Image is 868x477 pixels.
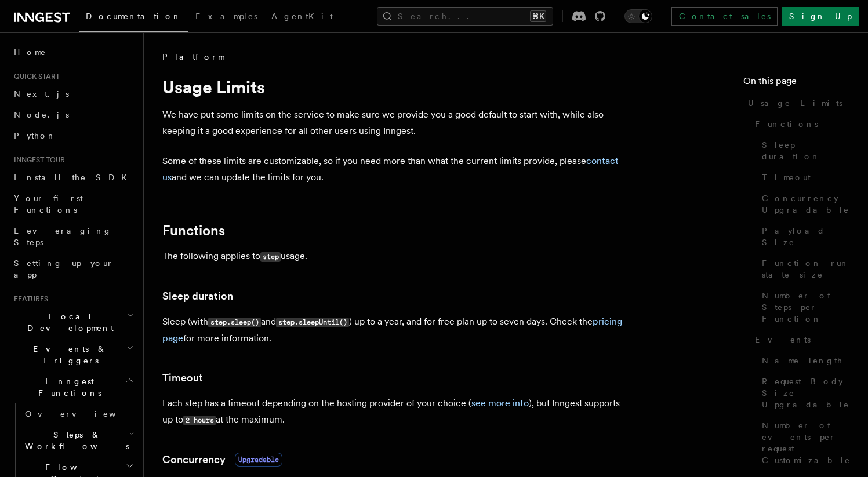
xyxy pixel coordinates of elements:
a: Events [750,329,854,350]
span: Home [14,46,46,58]
span: Request Body Size Upgradable [762,376,854,410]
a: Functions [162,223,225,239]
a: Sleep duration [757,134,854,167]
a: Python [9,125,136,146]
span: AgentKit [271,12,333,21]
span: Concurrency Upgradable [762,192,854,216]
a: Contact sales [671,7,778,26]
span: Python [14,131,56,140]
span: Inngest tour [9,155,65,165]
span: Inngest Functions [9,376,125,399]
button: Events & Triggers [9,338,136,371]
a: Setting up your app [9,253,136,285]
span: Function run state size [762,257,854,281]
a: Sign Up [782,7,859,26]
code: step [260,252,281,262]
span: Quick start [9,72,60,81]
code: step.sleep() [208,318,261,327]
a: Your first Functions [9,188,136,220]
a: Request Body Size Upgradable [757,371,854,415]
a: Timeout [757,167,854,188]
a: Documentation [79,3,188,32]
span: Events [755,334,811,345]
button: Steps & Workflows [20,424,136,457]
span: Local Development [9,311,126,334]
span: Examples [195,12,257,21]
span: Steps & Workflows [20,429,129,452]
span: Your first Functions [14,194,83,214]
a: Overview [20,403,136,424]
button: Search...⌘K [377,7,553,26]
a: see more info [471,398,529,409]
a: Function run state size [757,253,854,285]
a: Timeout [162,370,203,386]
a: Concurrency Upgradable [757,188,854,220]
a: Node.js [9,104,136,125]
a: Name length [757,350,854,371]
span: Node.js [14,110,69,119]
a: Functions [750,114,854,134]
button: Inngest Functions [9,371,136,403]
a: AgentKit [264,3,340,31]
p: Each step has a timeout depending on the hosting provider of your choice ( ), but Inngest support... [162,395,626,428]
code: step.sleepUntil() [276,318,349,327]
a: Number of events per request Customizable [757,415,854,471]
p: The following applies to usage. [162,248,626,265]
span: Usage Limits [748,97,842,109]
p: Sleep (with and ) up to a year, and for free plan up to seven days. Check the for more information. [162,314,626,347]
a: Next.js [9,83,136,104]
button: Toggle dark mode [624,9,652,23]
span: Overview [25,409,144,418]
span: Features [9,294,48,304]
a: Sleep duration [162,288,233,304]
p: We have put some limits on the service to make sure we provide you a good default to start with, ... [162,107,626,139]
span: Number of Steps per Function [762,290,854,325]
a: Usage Limits [743,93,854,114]
a: Examples [188,3,264,31]
span: Documentation [86,12,181,21]
span: Next.js [14,89,69,99]
span: Name length [762,355,843,366]
a: Home [9,42,136,63]
code: 2 hours [183,416,216,425]
h1: Usage Limits [162,77,626,97]
span: Events & Triggers [9,343,126,366]
span: Number of events per request Customizable [762,420,854,466]
kbd: ⌘K [530,10,546,22]
p: Some of these limits are customizable, so if you need more than what the current limits provide, ... [162,153,626,185]
span: Upgradable [235,453,282,467]
h4: On this page [743,74,854,93]
a: Install the SDK [9,167,136,188]
span: Payload Size [762,225,854,248]
span: Setting up your app [14,258,114,279]
a: Number of Steps per Function [757,285,854,329]
span: Leveraging Steps [14,226,112,247]
span: Timeout [762,172,811,183]
span: Sleep duration [762,139,854,162]
span: Install the SDK [14,173,134,182]
span: Functions [755,118,818,130]
a: Payload Size [757,220,854,253]
button: Local Development [9,306,136,338]
span: Platform [162,51,224,63]
a: Leveraging Steps [9,220,136,253]
a: ConcurrencyUpgradable [162,451,282,468]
